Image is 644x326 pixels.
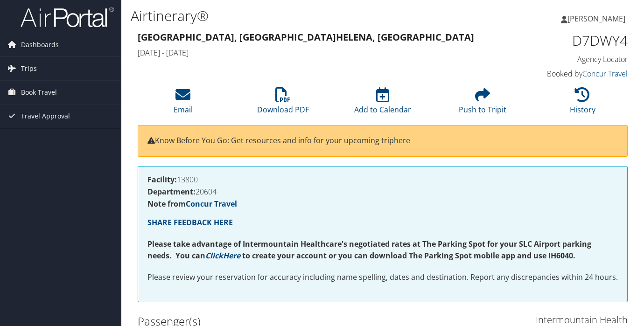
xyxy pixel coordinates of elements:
img: airportal-logo.png [21,6,114,28]
h4: Agency Locator [516,54,628,64]
h1: D7DWY4 [516,31,628,50]
strong: Department: [147,187,196,197]
a: SHARE FEEDBACK HERE [147,217,233,228]
p: Know Before You Go: Get resources and info for your upcoming trip [147,135,618,147]
h4: [DATE] - [DATE] [138,48,502,58]
h1: Airtinerary® [131,6,467,26]
strong: Please take advantage of Intermountain Healthcare's negotiated rates at The Parking Spot for your... [147,239,591,261]
a: Here [223,250,240,261]
a: Add to Calendar [354,92,411,115]
span: Travel Approval [21,104,70,128]
p: Please review your reservation for accuracy including name spelling, dates and destination. Repor... [147,271,618,284]
strong: Note from [147,199,237,209]
a: Push to Tripit [459,92,506,115]
strong: Facility: [147,174,177,185]
a: here [394,135,410,146]
h4: 20604 [147,188,618,195]
span: Dashboards [21,33,59,56]
a: Concur Travel [186,199,237,209]
span: [PERSON_NAME] [567,14,625,24]
span: Trips [21,57,37,80]
a: Concur Travel [582,69,628,79]
strong: to create your account or you can download The Parking Spot mobile app and use IH6040. [242,250,575,261]
h4: Booked by [516,69,628,79]
strong: [GEOGRAPHIC_DATA], [GEOGRAPHIC_DATA] Helena, [GEOGRAPHIC_DATA] [138,31,474,43]
a: Download PDF [257,92,309,115]
span: Book Travel [21,81,57,104]
h4: 13800 [147,176,618,183]
a: [PERSON_NAME] [561,5,635,33]
a: Click [205,250,223,261]
a: Email [174,92,193,115]
a: History [570,92,595,115]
